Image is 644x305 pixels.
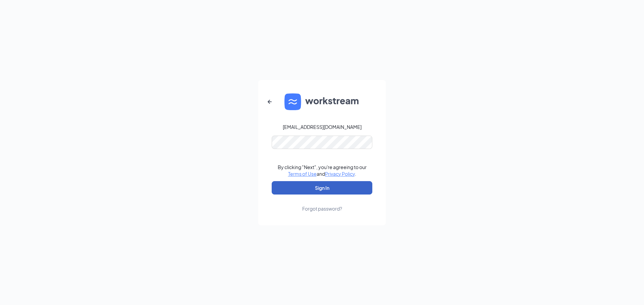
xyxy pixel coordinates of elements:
[302,205,342,212] div: Forgot password?
[302,195,342,212] a: Forgot password?
[284,93,360,110] img: WS logo and Workstream text
[278,164,367,177] div: By clicking "Next", you're agreeing to our and .
[325,171,355,177] a: Privacy Policy
[283,124,362,130] div: [EMAIL_ADDRESS][DOMAIN_NAME]
[272,181,372,195] button: Sign In
[288,171,317,177] a: Terms of Use
[262,94,278,110] button: ArrowLeftNew
[266,98,274,106] svg: ArrowLeftNew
